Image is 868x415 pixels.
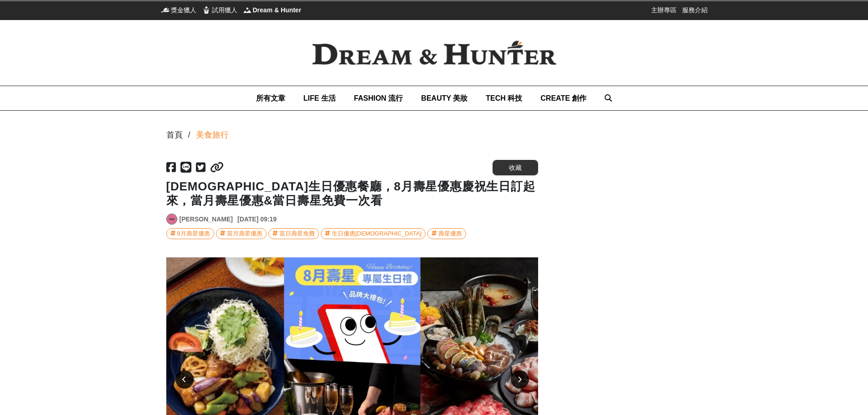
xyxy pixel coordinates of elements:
a: [PERSON_NAME] [180,215,233,224]
span: FASHION 流行 [354,94,403,102]
div: 當日壽星免費 [279,229,315,239]
img: 獎金獵人 [161,5,170,15]
a: FASHION 流行 [354,86,403,110]
a: 生日優惠[DEMOGRAPHIC_DATA] [321,228,426,239]
div: / [188,129,190,141]
a: BEAUTY 美妝 [421,86,467,110]
h1: [DEMOGRAPHIC_DATA]生日優惠餐廳，8月壽星優惠慶祝生日訂起來，當月壽星優惠&當日壽星免費一次看 [166,179,538,208]
a: 主辦專區 [651,5,677,15]
img: Avatar [167,214,177,224]
span: 所有文章 [256,94,285,102]
button: 收藏 [493,160,538,175]
a: 獎金獵人獎金獵人 [161,5,196,15]
img: Dream & Hunter [243,5,252,15]
span: 試用獵人 [212,5,237,15]
a: Dream & HunterDream & Hunter [243,5,302,15]
a: LIFE 生活 [303,86,336,110]
a: 試用獵人試用獵人 [202,5,237,15]
div: 生日優惠[DEMOGRAPHIC_DATA] [332,229,421,239]
div: 壽星優惠 [438,229,462,239]
a: 當月壽星優惠 [216,228,267,239]
a: Avatar [166,214,177,225]
a: 美食旅行 [196,129,229,141]
a: 服務介紹 [682,5,708,15]
a: CREATE 創作 [540,86,586,110]
div: 當月壽星優惠 [227,229,262,239]
img: Dream & Hunter [298,26,571,80]
span: BEAUTY 美妝 [421,94,467,102]
a: 所有文章 [256,86,285,110]
img: 試用獵人 [202,5,211,15]
a: 當日壽星免費 [268,228,319,239]
span: TECH 科技 [486,94,522,102]
span: LIFE 生活 [303,94,336,102]
a: 8月壽星優惠 [166,228,214,239]
div: [DATE] 09:19 [237,215,277,224]
span: Dream & Hunter [253,5,302,15]
div: 8月壽星優惠 [177,229,210,239]
a: TECH 科技 [486,86,522,110]
span: 獎金獵人 [171,5,196,15]
a: 壽星優惠 [427,228,466,239]
div: 首頁 [166,129,183,141]
span: CREATE 創作 [540,94,586,102]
